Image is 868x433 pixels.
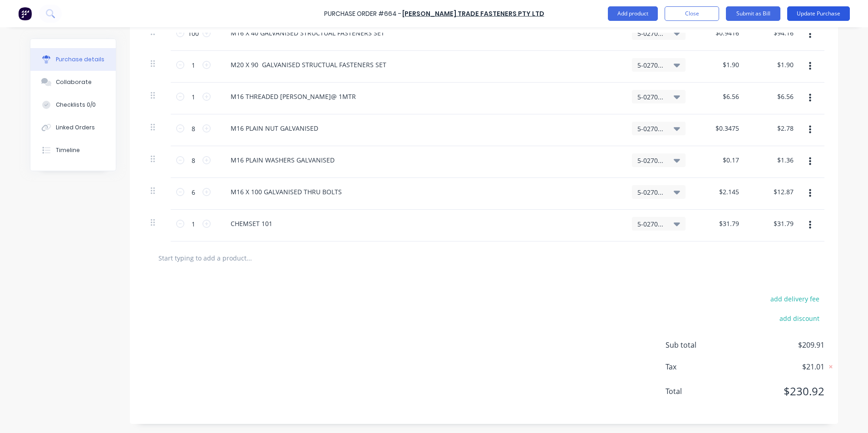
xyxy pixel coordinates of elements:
[324,9,401,19] div: Purchase Order #664 -
[787,6,850,21] button: Update Purchase
[765,293,824,305] button: add delivery fee
[774,312,824,324] button: add discount
[223,153,342,167] div: M16 PLAIN WASHERS GALVANISED
[665,6,719,21] button: Close
[223,185,349,198] div: M16 X 100 GALVANISED THRU BOLTS
[734,383,824,399] span: $230.92
[637,156,665,165] span: 5-0270 / Purchases - Materials
[608,6,658,21] button: Add product
[666,340,734,350] span: Sub total
[30,71,116,93] button: Collaborate
[223,217,280,230] div: CHEMSET 101
[402,9,544,18] a: [PERSON_NAME] Trade Fasteners Pty Ltd
[223,90,363,103] div: M16 THREADED [PERSON_NAME]@ 1MTR
[18,7,32,20] img: Factory
[637,60,665,70] span: 5-0270 / Purchases - Materials
[56,55,104,64] div: Purchase details
[56,123,95,132] div: Linked Orders
[734,340,824,350] span: $209.91
[56,101,96,109] div: Checklists 0/0
[637,29,665,38] span: 5-0270 / Purchases - Materials
[223,58,394,71] div: M20 X 90 GALVANISED STRUCTUAL FASTENERS SET
[30,93,116,116] button: Checklists 0/0
[637,124,665,133] span: 5-0270 / Purchases - Materials
[158,249,340,267] input: Start typing to add a product...
[223,122,325,135] div: M16 PLAIN NUT GALVANISED
[637,219,665,229] span: 5-0270 / Purchases - Materials
[56,78,92,86] div: Collaborate
[666,361,734,372] span: Tax
[56,146,80,154] div: Timeline
[734,361,824,372] span: $21.01
[726,6,780,21] button: Submit as Bill
[30,116,116,139] button: Linked Orders
[30,48,116,71] button: Purchase details
[637,187,665,197] span: 5-0270 / Purchases - Materials
[666,386,734,397] span: Total
[30,139,116,162] button: Timeline
[637,92,665,102] span: 5-0270 / Purchases - Materials
[223,26,392,39] div: M16 X 40 GALVANISED STRUCTUAL FASTENERS SET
